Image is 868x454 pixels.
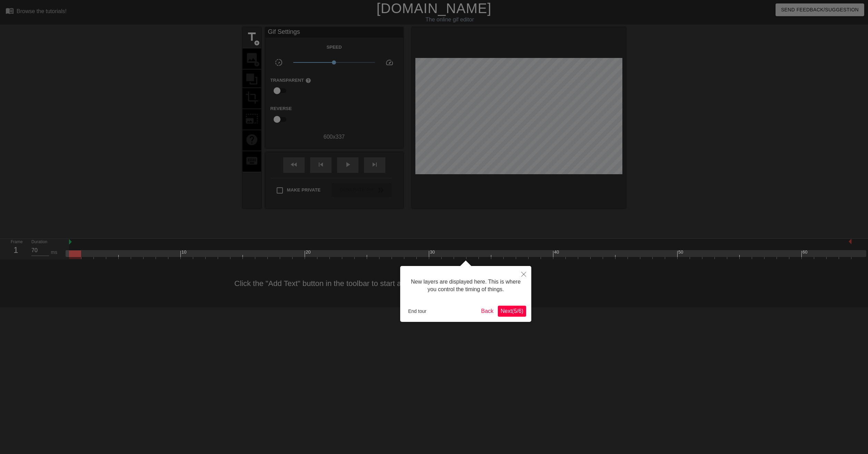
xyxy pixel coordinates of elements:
span: Next ( 5 / 6 ) [501,308,523,314]
button: Close [516,266,531,282]
button: Next [498,306,526,317]
button: End tour [405,306,429,316]
button: Back [479,306,496,317]
div: New layers are displayed here. This is where you control the timing of things. [405,271,526,300]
